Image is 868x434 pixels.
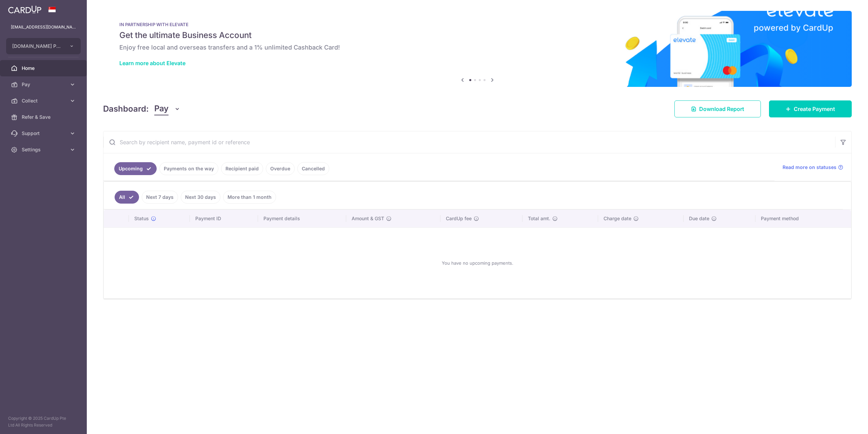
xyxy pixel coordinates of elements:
[22,146,66,153] span: Settings
[297,162,329,175] a: Cancelled
[112,233,843,293] div: You have no upcoming payments.
[115,191,139,204] a: All
[783,164,843,171] a: Read more on statuses
[11,24,76,31] p: [EMAIL_ADDRESS][DOMAIN_NAME]
[154,102,169,115] span: Pay
[266,162,295,175] a: Overdue
[142,191,178,204] a: Next 7 days
[223,191,276,204] a: More than 1 month
[258,210,346,227] th: Payment details
[134,215,149,222] span: Status
[352,215,384,222] span: Amount & GST
[22,65,66,72] span: Home
[22,81,66,88] span: Pay
[22,114,66,120] span: Refer & Save
[6,38,81,54] button: [DOMAIN_NAME] PTE. LTD.
[12,43,62,50] span: [DOMAIN_NAME] PTE. LTD.
[114,162,157,175] a: Upcoming
[22,97,66,104] span: Collect
[103,11,852,87] img: Renovation banner
[154,102,180,115] button: Pay
[689,215,709,222] span: Due date
[159,162,218,175] a: Payments on the way
[221,162,263,175] a: Recipient paid
[783,164,836,171] span: Read more on statuses
[769,100,852,117] a: Create Payment
[190,210,258,227] th: Payment ID
[22,130,66,137] span: Support
[119,43,835,52] h6: Enjoy free local and overseas transfers and a 1% unlimited Cashback Card!
[181,191,220,204] a: Next 30 days
[446,215,472,222] span: CardUp fee
[8,5,41,14] img: CardUp
[119,60,185,67] a: Learn more about Elevate
[755,210,851,227] th: Payment method
[103,103,149,115] h4: Dashboard:
[604,215,631,222] span: Charge date
[119,22,835,27] p: IN PARTNERSHIP WITH ELEVATE
[119,30,835,41] h5: Get the ultimate Business Account
[699,105,744,113] span: Download Report
[528,215,550,222] span: Total amt.
[674,100,761,117] a: Download Report
[794,105,835,113] span: Create Payment
[103,131,835,153] input: Search by recipient name, payment id or reference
